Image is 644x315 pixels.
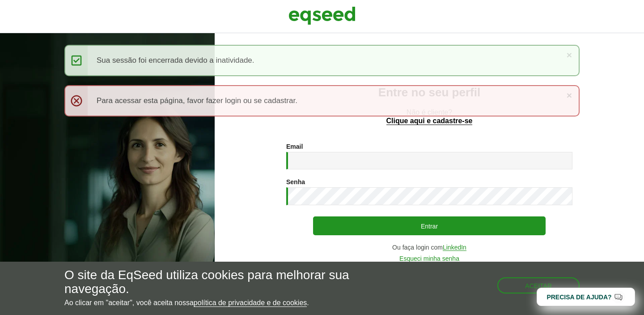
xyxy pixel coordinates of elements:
p: Ao clicar em "aceitar", você aceita nossa . [64,298,373,307]
a: × [567,91,572,100]
div: Para acessar esta página, favor fazer login ou se cadastrar. [64,85,580,117]
a: LinkedIn [443,244,466,251]
label: Senha [286,179,305,185]
button: Aceitar [497,277,580,293]
a: × [567,50,572,60]
img: EqSeed Logo [288,4,356,27]
h5: O site da EqSeed utiliza cookies para melhorar sua navegação. [64,268,373,296]
a: política de privacidade e de cookies [194,299,307,307]
button: Entrar [313,216,546,235]
a: Esqueci minha senha [399,255,459,262]
div: Ou faça login com [286,244,572,251]
label: Email [286,143,303,150]
div: Sua sessão foi encerrada devido a inatividade. [64,45,580,76]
